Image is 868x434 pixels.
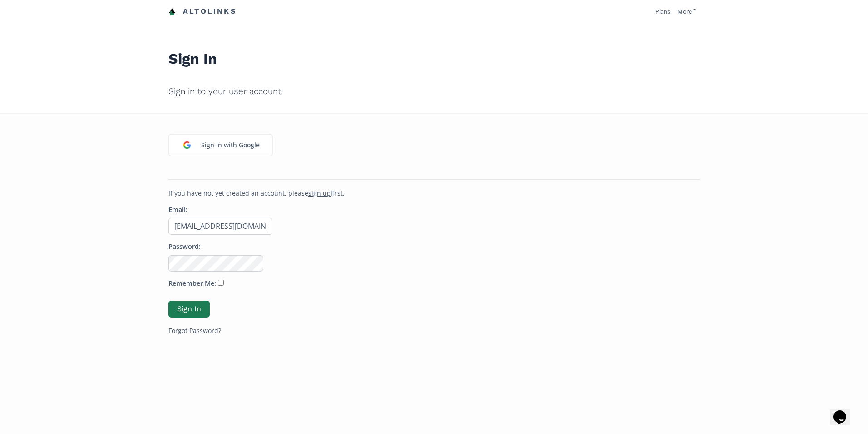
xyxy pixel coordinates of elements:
h2: Sign in to your user account. [168,80,700,103]
p: If you have not yet created an account, please first. [168,189,700,198]
input: Email address [168,218,272,235]
button: Sign In [168,301,210,318]
a: Plans [656,7,670,15]
img: google_login_logo_184.png [178,136,197,155]
a: Altolinks [168,4,237,19]
a: sign up [308,189,331,197]
iframe: chat widget [830,398,859,425]
label: Password: [168,242,201,252]
a: Forgot Password? [168,326,221,335]
a: More [677,7,696,15]
a: Sign in with Google [168,134,273,156]
div: Sign in with Google [197,136,264,155]
label: Remember Me: [168,279,216,288]
label: Email: [168,205,187,215]
img: favicon-32x32.png [168,8,176,15]
h1: Sign In [168,30,700,73]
